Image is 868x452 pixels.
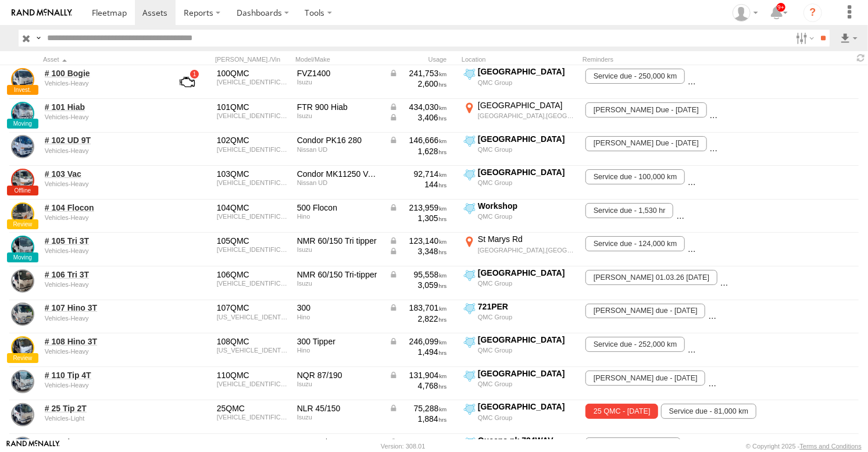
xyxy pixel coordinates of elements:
span: Service due - 440,000 km [710,102,809,118]
div: JAANLR85EJ7104031 [217,414,289,421]
a: View Asset Details [11,403,34,426]
div: [GEOGRAPHIC_DATA] [478,134,576,144]
a: View Asset Details [11,302,34,326]
div: NMR 60/150 Tri-tipper [297,269,381,280]
div: JALFTR34T87000227 [217,112,289,119]
div: FTR 900 Hiab [297,102,381,112]
div: Click to Sort [43,55,159,63]
div: [GEOGRAPHIC_DATA] [478,268,576,278]
div: [GEOGRAPHIC_DATA] [478,66,576,77]
a: View Asset Details [11,236,34,259]
a: # 106 Tri 3T [45,269,158,280]
div: Nissan UD [297,146,381,153]
div: Data from Vehicle CANbus [389,269,447,280]
div: QMC Group [478,145,576,154]
span: REGO DUE - 05/02/2026 [688,337,811,352]
div: QMC Group [478,179,576,187]
div: QMC Group [478,414,576,422]
div: 2,600 [389,79,447,89]
div: 144 [389,179,447,190]
div: Data from Vehicle CANbus [389,246,447,257]
div: QMC Group [478,79,576,87]
div: undefined [45,214,158,221]
span: Rego Due - 16/02/2026 [676,203,797,218]
div: JNBMKB8EL00L00619 [217,179,289,186]
span: Rego 01.03.26 - 28/02/2026 [585,270,717,285]
label: Click to View Current Location [462,401,578,433]
div: [GEOGRAPHIC_DATA] [478,100,576,111]
label: Click to View Current Location [462,368,578,400]
div: Isuzu [297,280,381,287]
div: 101QMC [217,102,289,112]
span: Rego Due - 19/07/2026 [688,236,809,251]
div: 102QMC [217,135,289,145]
div: 100QMC [217,68,289,79]
span: Rego due - 21/05/2026 [585,304,705,319]
div: NLR 45/150 [297,437,381,447]
img: rand-logo.svg [12,9,72,17]
label: Click to View Current Location [462,134,578,165]
div: Reminders [583,55,723,63]
div: QMC Group [478,279,576,287]
a: View Asset Details [11,135,34,158]
div: NLR 45/150 [297,403,381,414]
div: 1,305 [389,213,447,223]
div: Data from Vehicle CANbus [389,236,447,246]
a: # 103 Vac [45,169,158,179]
div: Hino [297,213,381,220]
div: [PERSON_NAME]./Vin [215,55,291,63]
div: 106QMC [217,269,289,280]
div: Data from Vehicle CANbus [389,403,447,414]
div: Data from Vehicle CANbus [389,112,447,123]
span: Rego Due - 06/04/2026 [585,102,706,118]
div: Isuzu [297,79,381,86]
label: Click to View Current Location [462,334,578,366]
div: undefined [45,348,158,355]
span: Service due - 100,000 km [585,169,685,184]
a: View Asset with Fault/s [166,68,209,96]
a: View Asset Details [11,269,34,293]
div: 104QMC [217,202,289,213]
span: Service due - 135,000 km [708,371,808,386]
a: # 105 Tri 3T [45,236,158,246]
div: 300 [297,302,381,313]
a: # 25 Tip 2T [45,403,158,414]
div: 105QMC [217,236,289,246]
span: Service due - 250,000 km [585,69,685,84]
div: Data from Vehicle CANbus [389,68,447,79]
div: undefined [45,382,158,389]
div: JALFVZ34SB7000343 [217,79,289,86]
div: undefined [45,281,158,288]
div: [GEOGRAPHIC_DATA],[GEOGRAPHIC_DATA] [478,246,576,254]
div: QMC Group [478,346,576,354]
div: 4,768 [389,380,447,391]
span: 25 QMC - 24/09/2025 [585,404,658,419]
div: 107QMC [217,302,289,313]
label: Click to View Current Location [462,268,578,299]
div: JHHACS3H30K003050 [217,314,289,321]
div: Isuzu [297,246,381,253]
div: St Marys Rd [478,234,576,244]
span: Service due - 252,000 km [585,337,685,352]
div: undefined [45,147,158,154]
a: # 26 Tip 2T [45,437,158,447]
div: JNBPKC8EL00H00629 [217,146,289,153]
div: [GEOGRAPHIC_DATA] [478,334,576,345]
div: Isuzu [297,112,381,119]
div: Isuzu [297,380,381,387]
div: Usage [387,55,457,63]
a: # 100 Bogie [45,68,158,79]
div: Data from Vehicle CANbus [389,102,447,112]
div: Nissan UD [297,179,381,186]
div: Data from Vehicle CANbus [389,370,447,380]
div: 721PER [478,301,576,312]
div: QMC Group [478,313,576,321]
div: [GEOGRAPHIC_DATA],[GEOGRAPHIC_DATA] [478,112,576,120]
div: undefined [45,180,158,187]
a: View Asset Details [11,202,34,226]
div: undefined [45,415,158,422]
div: JHHACS3H60K001714 [217,347,289,354]
div: Queens pk 724WAV [478,435,576,446]
div: undefined [45,80,158,87]
div: undefined [45,113,158,120]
